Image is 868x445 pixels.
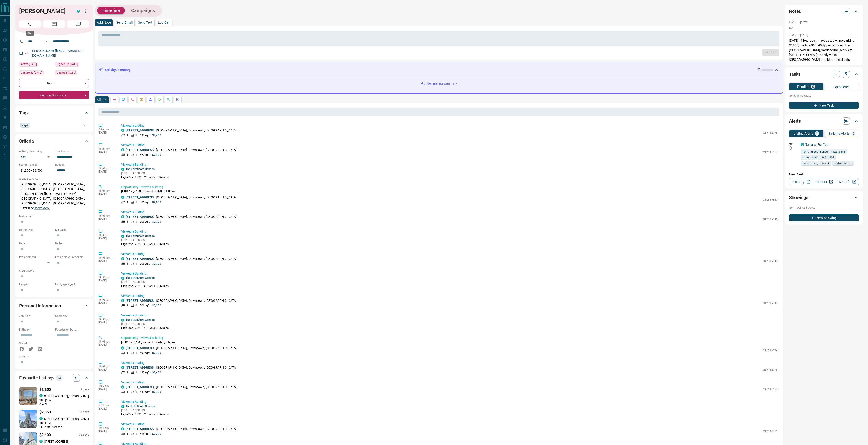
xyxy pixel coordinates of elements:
[763,429,778,433] p: C12394271
[79,388,89,392] p: 43 days
[121,280,169,284] p: [STREET_ADDRESS]
[19,255,53,259] p: Pre-Approved:
[19,228,53,232] p: Home Type:
[121,123,778,128] p: Viewed a Listing
[763,198,778,202] p: C12336843
[19,70,53,77] div: Mon Aug 11 2025
[98,298,114,301] p: 10:05 pm
[121,148,124,151] div: condos.ca
[121,190,778,194] p: [PERSON_NAME] viewed this listing 3 times
[19,241,53,246] p: Beds:
[19,302,61,309] h2: Personal Information
[140,153,150,157] p: 570 sqft
[97,7,125,14] button: Timeline
[121,299,124,302] div: condos.ca
[19,386,89,406] a: Favourited listing$2,25043 dayscondos.ca[STREET_ADDRESS][PERSON_NAME]1BD |1BA0 sqft
[801,143,804,146] div: condos.ca
[19,355,89,359] p: Address:
[43,20,65,28] span: Email
[121,196,124,199] div: condos.ca
[19,300,89,311] div: Personal Information
[121,238,169,242] p: [STREET_ADDRESS]
[19,214,89,218] p: Motivation:
[789,146,792,150] svg: Push Notification Only
[98,301,114,304] p: [DATE]
[126,298,237,303] p: , [GEOGRAPHIC_DATA], Downtown, [GEOGRAPHIC_DATA]
[152,220,161,224] p: $2,300
[427,81,457,86] p: generating summary
[55,255,89,259] p: Pre-Approval Amount:
[763,131,778,135] p: C12343026
[19,136,89,146] div: Criteria
[121,257,124,260] div: condos.ca
[26,31,34,36] div: Call
[126,234,155,238] a: The LakeShore Condos
[98,384,114,388] p: 1:45 am
[834,161,853,165] span: bathrooms: 1
[140,432,150,436] p: 515 sqft
[121,175,169,179] p: High-Rise | 2021 | 41 floors | 886 units
[763,368,778,372] p: C12343026
[44,39,49,44] button: Open
[19,181,89,212] p: [GEOGRAPHIC_DATA], [GEOGRAPHIC_DATA], [GEOGRAPHIC_DATA], [GEOGRAPHIC_DATA], [PERSON_NAME][GEOGRAP...
[802,161,829,165] span: beds: 1-1,1.1-1.9
[812,85,814,88] p: 0
[121,322,169,326] p: [STREET_ADDRESS]
[98,192,114,196] p: [DATE]
[126,214,237,219] p: , [GEOGRAPHIC_DATA], Downtown, [GEOGRAPHIC_DATA]
[21,71,42,75] span: Contacted [DATE]
[135,304,137,308] p: 1
[98,276,114,279] p: 10:05 pm
[55,328,89,332] p: Possession Date:
[126,385,155,389] a: [STREET_ADDRESS]
[39,440,43,443] div: condos.ca
[152,390,161,394] p: $2,400
[126,148,155,152] a: [STREET_ADDRESS]
[138,21,152,24] p: Send Text
[39,387,51,392] p: $2,250
[105,68,130,72] p: Activity Summary
[98,321,114,324] p: [DATE]
[126,365,237,370] p: , [GEOGRAPHIC_DATA], Downtown, [GEOGRAPHIC_DATA]
[99,66,779,74] div: Activity Summary
[121,242,169,246] p: High-Rise | 2021 | 41 floors | 886 units
[158,21,170,24] p: Log Call
[789,8,801,15] h2: Notes
[797,85,809,88] p: Pending
[121,399,778,404] p: Viewed a Building
[121,366,124,369] div: condos.ca
[127,432,128,436] p: 1
[834,85,850,88] p: Completed
[98,388,114,391] p: [DATE]
[98,214,114,217] p: 10:08 pm
[98,234,114,237] p: 10:07 pm
[79,433,89,437] p: 32 days
[39,398,89,402] p: 1 BD | 1 BA
[126,346,237,350] p: , [GEOGRAPHIC_DATA], Downtown, [GEOGRAPHIC_DATA]
[121,346,124,350] div: condos.ca
[19,149,53,153] p: Actively Searching:
[67,20,89,28] span: Message
[98,365,114,368] p: 10:03 pm
[789,192,859,203] div: Showings
[135,220,137,224] p: 1
[167,98,170,101] svg: Opportunities
[39,410,51,415] p: $2,350
[853,132,854,135] p: 0
[121,271,778,276] p: Viewed a Building
[34,206,50,211] button: Show More
[39,421,89,425] p: 1 BD | 1 BA
[140,262,150,266] p: 506 sqft
[98,151,114,154] p: [DATE]
[55,228,89,232] p: Min Size:
[98,318,114,321] p: 10:05 pm
[127,200,128,204] p: 1
[140,220,150,224] p: 506 sqft
[25,52,28,55] svg: Email Verified
[152,304,161,308] p: $2,300
[121,185,778,190] p: Opportunity - Viewed a listing
[16,387,40,405] img: Favourited listing
[140,351,150,355] p: 493 sqft
[22,123,28,127] span: sept
[55,282,89,286] p: Mortgage Agent:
